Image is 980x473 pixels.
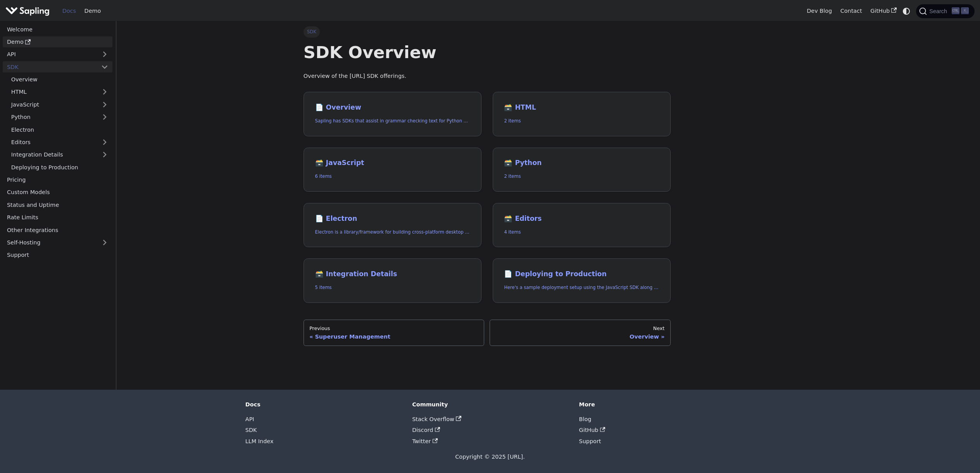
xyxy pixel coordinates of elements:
a: Editors [7,137,97,148]
a: Pricing [3,174,112,186]
h1: SDK Overview [304,42,671,63]
div: Docs [245,401,401,408]
a: Support [579,438,601,444]
a: 🗃️ JavaScript6 items [304,148,481,192]
a: Twitter [412,438,438,444]
a: HTML [7,86,112,98]
button: Collapse sidebar category 'SDK' [97,61,112,72]
a: Demo [3,36,112,48]
a: 📄️ Deploying to ProductionHere's a sample deployment setup using the JavaScript SDK along with a ... [493,258,671,303]
div: Previous [309,325,478,332]
a: Discord [412,427,440,433]
p: 5 items [315,284,470,291]
a: API [245,416,254,422]
p: 2 items [504,117,659,125]
div: Superuser Management [309,333,478,340]
a: GitHub [579,427,606,433]
a: JavaScript [7,99,112,110]
a: NextOverview [490,320,670,346]
p: 4 items [504,229,659,236]
p: Sapling has SDKs that assist in grammar checking text for Python and JavaScript, and an HTTP API ... [315,117,470,125]
p: Overview of the [URL] SDK offerings. [304,72,671,81]
a: Rate Limits [3,212,112,223]
a: API [3,49,97,60]
a: Integration Details [7,149,112,160]
a: Status and Uptime [3,199,112,210]
a: Contact [836,5,866,17]
a: Custom Models [3,187,112,198]
span: SDK [304,26,320,37]
a: Demo [80,5,105,17]
button: Expand sidebar category 'Editors' [97,137,112,148]
button: Switch between dark and light mode (currently system mode) [901,5,912,17]
div: Copyright © 2025 [URL]. [245,452,735,462]
img: Sapling.ai [5,5,50,17]
a: PreviousSuperuser Management [304,320,484,346]
div: Overview [496,333,664,340]
a: Blog [579,416,592,422]
div: More [579,401,735,408]
p: Electron is a library/framework for building cross-platform desktop apps with JavaScript, HTML, a... [315,229,470,236]
a: Python [7,112,112,123]
a: 🗃️ Integration Details5 items [304,258,481,303]
a: Self-Hosting [3,237,112,248]
h2: Editors [504,215,659,223]
p: 2 items [504,173,659,180]
nav: Breadcrumbs [304,26,671,37]
h2: HTML [504,103,659,112]
h2: Overview [315,103,470,112]
kbd: K [961,7,969,14]
a: Support [3,249,112,261]
a: Dev Blog [802,5,836,17]
a: Docs [58,5,80,17]
a: Deploying to Production [7,162,112,173]
a: Electron [7,124,112,135]
a: 🗃️ Python2 items [493,148,671,192]
div: Next [496,325,664,332]
nav: Docs pages [304,320,671,346]
span: Search [927,8,952,14]
a: 📄️ OverviewSapling has SDKs that assist in grammar checking text for Python and JavaScript, and a... [304,92,481,136]
h2: Python [504,159,659,167]
a: Welcome [3,24,112,35]
button: Search (Ctrl+K) [916,4,974,18]
a: SDK [245,427,257,433]
a: Other Integrations [3,224,112,236]
a: 🗃️ HTML2 items [493,92,671,136]
div: Community [412,401,568,408]
a: SDK [3,61,97,72]
a: GitHub [866,5,901,17]
a: Stack Overflow [412,416,461,422]
h2: JavaScript [315,159,470,167]
a: 🗃️ Editors4 items [493,203,671,248]
a: Sapling.ai [5,5,52,17]
h2: Integration Details [315,270,470,279]
a: Overview [7,74,112,85]
button: Expand sidebar category 'API' [97,49,112,60]
a: 📄️ ElectronElectron is a library/framework for building cross-platform desktop apps with JavaScri... [304,203,481,248]
p: 6 items [315,173,470,180]
h2: Electron [315,215,470,223]
p: Here's a sample deployment setup using the JavaScript SDK along with a Python backend. [504,284,659,291]
a: LLM Index [245,438,274,444]
h2: Deploying to Production [504,270,659,279]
